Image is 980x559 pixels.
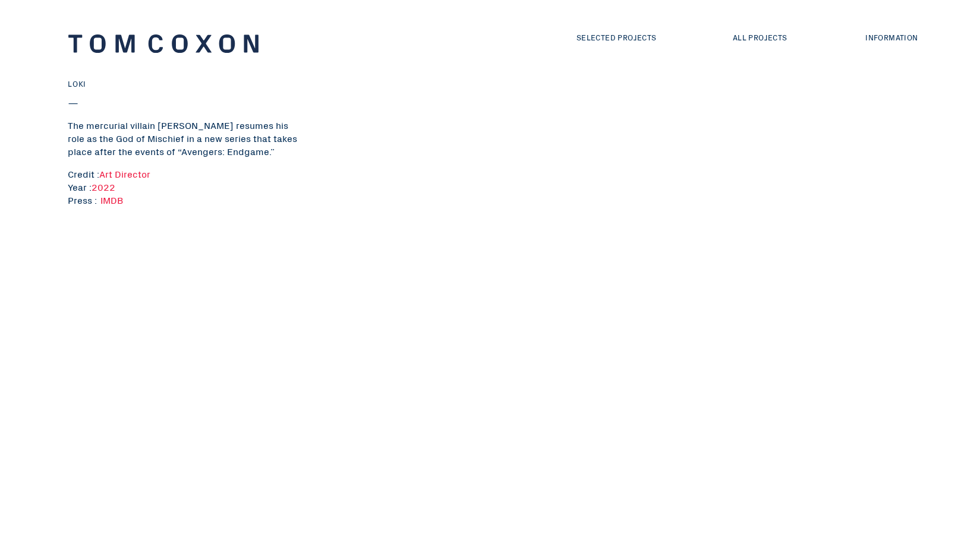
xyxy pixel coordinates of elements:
a: IMDB [100,193,123,206]
span: Art Director [99,167,150,180]
div: — [68,96,305,109]
a: Selected Projects [576,31,657,43]
div: Credit : [68,167,305,180]
div: Year : [68,180,305,193]
div: Press : [68,193,100,282]
h1: Loki [68,78,305,89]
span: 2022 [92,180,115,193]
a: Information [865,31,918,43]
p: The mercurial villain [PERSON_NAME] resumes his role as the God of Mischief in a new series that ... [68,118,305,157]
a: All Projects [733,31,787,43]
img: tclogo.svg [68,34,259,53]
